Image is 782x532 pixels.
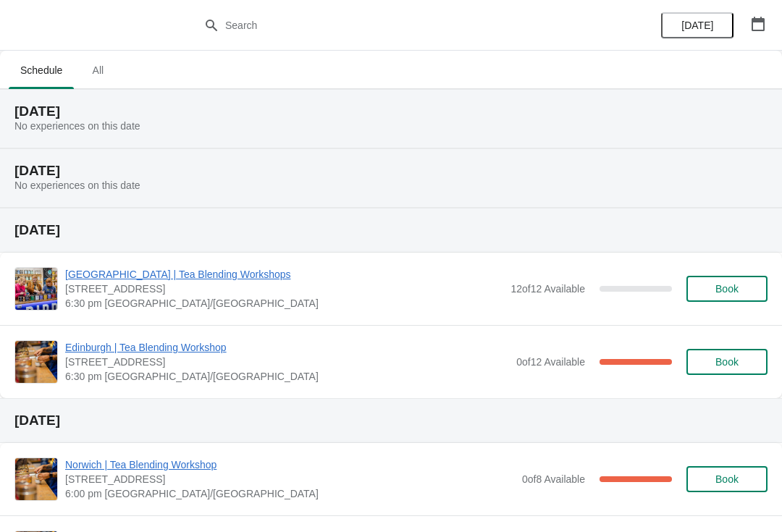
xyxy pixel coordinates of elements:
[715,356,739,368] span: Book
[14,180,140,191] span: No experiences on this date
[15,341,57,383] img: Edinburgh | Tea Blending Workshop | 89 Rose Street, Edinburgh, EH2 3DT | 6:30 pm Europe/London
[65,472,515,486] span: [STREET_ADDRESS]
[686,349,768,375] button: Book
[14,104,768,119] h2: [DATE]
[80,57,116,83] span: All
[65,486,515,501] span: 6:00 pm [GEOGRAPHIC_DATA]/[GEOGRAPHIC_DATA]
[14,413,768,428] h2: [DATE]
[715,283,739,295] span: Book
[65,369,509,384] span: 6:30 pm [GEOGRAPHIC_DATA]/[GEOGRAPHIC_DATA]
[224,12,586,38] input: Search
[65,296,503,311] span: 6:30 pm [GEOGRAPHIC_DATA]/[GEOGRAPHIC_DATA]
[65,282,503,296] span: [STREET_ADDRESS]
[65,340,509,355] span: Edinburgh | Tea Blending Workshop
[715,473,739,485] span: Book
[65,355,509,369] span: [STREET_ADDRESS]
[686,276,768,302] button: Book
[522,473,585,485] span: 0 of 8 Available
[14,120,140,132] span: No experiences on this date
[9,57,74,83] span: Schedule
[686,466,768,492] button: Book
[65,267,503,282] span: [GEOGRAPHIC_DATA] | Tea Blending Workshops
[516,356,585,368] span: 0 of 12 Available
[15,268,57,310] img: Glasgow | Tea Blending Workshops | 215 Byres Road, Glasgow G12 8UD, UK | 6:30 pm Europe/London
[65,457,515,472] span: Norwich | Tea Blending Workshop
[14,223,768,237] h2: [DATE]
[681,20,713,31] span: [DATE]
[14,164,768,178] h2: [DATE]
[15,458,57,500] img: Norwich | Tea Blending Workshop | 9 Back Of The Inns, Norwich NR2 1PT, UK | 6:00 pm Europe/London
[661,12,733,38] button: [DATE]
[510,283,585,295] span: 12 of 12 Available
